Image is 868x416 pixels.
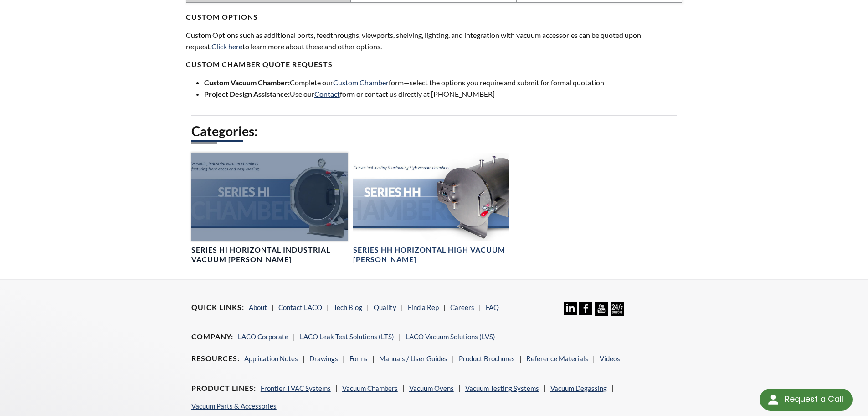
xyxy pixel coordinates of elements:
a: Drawings [309,354,338,363]
a: Vacuum Chambers [342,384,398,392]
a: Quality [374,303,396,311]
a: Application Notes [244,354,298,363]
li: Use our form or contact us directly at [PHONE_NUMBER] [204,88,683,100]
a: Click here [211,42,242,51]
h4: Custom chamber QUOTe requests [186,60,683,69]
a: Series HI Chambers headerSeries HI Horizontal Industrial Vacuum [PERSON_NAME] [191,153,348,264]
a: Frontier TVAC Systems [261,384,331,392]
h4: Company [191,332,233,342]
a: Contact LACO [278,303,322,311]
a: LACO Corporate [238,332,288,341]
strong: Custom Vacuum Chamber: [204,78,290,87]
a: Careers [450,303,474,311]
h4: Product Lines [191,384,256,393]
a: Vacuum Degassing [550,384,607,392]
a: Product Brochures [459,354,515,363]
h4: Quick Links [191,303,244,312]
div: Request a Call [785,389,843,410]
a: LACO Vacuum Solutions (LVS) [406,332,495,341]
a: Reference Materials [526,354,588,363]
h4: Series HI Horizontal Industrial Vacuum [PERSON_NAME] [191,245,348,264]
h4: Resources [191,354,240,363]
a: Series HH ChamberSeries HH Horizontal High Vacuum [PERSON_NAME] [353,153,509,264]
img: 24/7 Support Icon [611,302,624,315]
img: round button [766,392,781,407]
strong: Project Design Assistance: [204,90,290,98]
a: 24/7 Support [611,309,624,317]
a: Vacuum Testing Systems [465,384,539,392]
h4: Series HH Horizontal High Vacuum [PERSON_NAME] [353,245,509,264]
h2: Categories: [191,123,677,140]
li: Complete our form—select the options you require and submit for formal quotation [204,77,683,89]
a: Manuals / User Guides [379,354,447,363]
p: Custom Options such as additional ports, feedthroughs, viewports, shelving, lighting, and integra... [186,29,683,53]
a: Custom Chamber [333,78,389,87]
a: Videos [600,354,620,363]
a: LACO Leak Test Solutions (LTS) [300,332,394,341]
a: FAQ [486,303,499,311]
a: Vacuum Parts & Accessories [191,402,277,410]
div: Request a Call [760,389,853,411]
a: Forms [349,354,368,363]
a: About [249,303,267,311]
a: Contact [314,90,340,98]
h4: CUSTOM OPTIONS [186,3,683,22]
a: Tech Blog [334,303,362,311]
a: Find a Rep [408,303,439,311]
a: Vacuum Ovens [409,384,454,392]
